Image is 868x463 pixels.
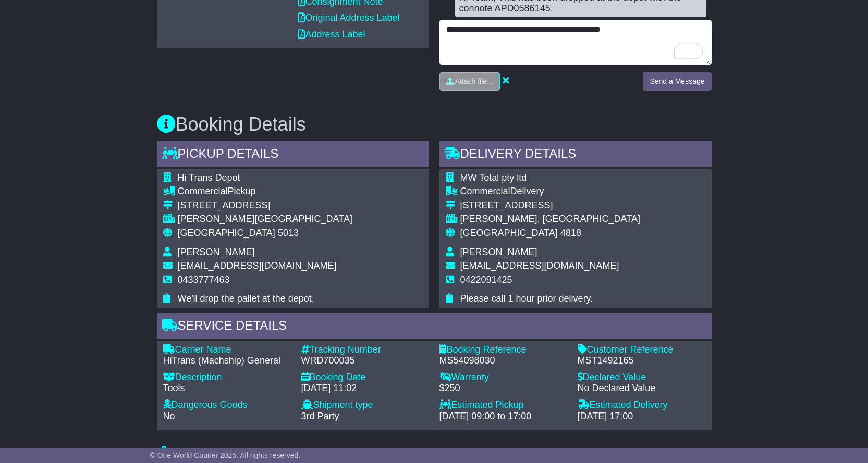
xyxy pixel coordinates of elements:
div: Pickup [178,186,352,197]
span: [EMAIL_ADDRESS][DOMAIN_NAME] [460,260,619,271]
div: Pickup Details [157,141,429,169]
div: Description [163,372,291,383]
span: No [163,411,175,421]
div: Delivery [460,186,640,197]
div: Booking Reference [439,344,567,356]
div: [DATE] 11:02 [301,383,429,394]
span: 0433777463 [178,274,230,285]
span: We'll drop the pallet at the depot. [178,293,314,304]
span: [GEOGRAPHIC_DATA] [178,228,275,238]
span: Please call 1 hour prior delivery. [460,293,593,304]
span: 4818 [560,228,581,238]
div: [PERSON_NAME][GEOGRAPHIC_DATA] [178,214,352,225]
a: Address Label [298,29,365,40]
span: 3rd Party [301,411,339,421]
div: Service Details [157,313,712,341]
span: Commercial [460,186,510,196]
span: © One World Courier 2025. All rights reserved. [150,451,301,459]
div: WRD700035 [301,355,429,367]
h3: Booking Details [157,114,712,135]
span: Hi Trans Depot [178,172,240,183]
div: Carrier Name [163,344,291,356]
div: Shipment type [301,399,429,411]
div: Tracking Number [301,344,429,356]
div: [DATE] 17:00 [578,411,705,422]
span: [GEOGRAPHIC_DATA] [460,228,558,238]
div: [PERSON_NAME], [GEOGRAPHIC_DATA] [460,214,640,225]
div: HiTrans (Machship) General [163,355,291,367]
span: [PERSON_NAME] [178,247,255,257]
textarea: To enrich screen reader interactions, please activate Accessibility in Grammarly extension settings [439,20,712,65]
span: 0422091425 [460,274,512,285]
div: Customer Reference [578,344,705,356]
div: Dangerous Goods [163,399,291,411]
span: [EMAIL_ADDRESS][DOMAIN_NAME] [178,260,337,271]
span: Commercial [178,186,228,196]
div: MST1492165 [578,355,705,367]
div: No Declared Value [578,383,705,394]
div: [STREET_ADDRESS] [178,200,352,211]
button: Send a Message [643,72,711,91]
a: Original Address Label [298,12,400,23]
div: [DATE] 09:00 to 17:00 [439,411,567,422]
span: [PERSON_NAME] [460,247,537,257]
div: $250 [439,383,567,394]
div: Booking Date [301,372,429,383]
div: Estimated Delivery [578,399,705,411]
div: MS54098030 [439,355,567,367]
div: Delivery Details [439,141,712,169]
div: Tools [163,383,291,394]
span: 5013 [278,228,299,238]
div: Declared Value [578,372,705,383]
div: [STREET_ADDRESS] [460,200,640,211]
div: Estimated Pickup [439,399,567,411]
span: MW Total pty ltd [460,172,527,183]
div: Warranty [439,372,567,383]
